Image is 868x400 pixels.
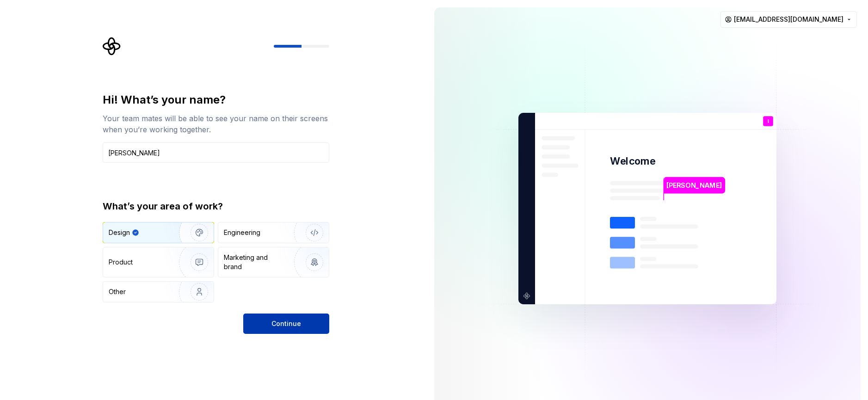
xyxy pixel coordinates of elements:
input: Han Solo [103,142,329,163]
button: [EMAIL_ADDRESS][DOMAIN_NAME] [720,11,857,28]
div: Your team mates will be able to see your name on their screens when you’re working together. [103,113,329,135]
p: I [767,119,769,124]
div: Other [109,287,126,296]
div: Hi! What’s your name? [103,92,329,107]
div: Design [109,228,130,237]
p: Welcome [610,154,655,168]
span: Continue [271,319,301,328]
span: [EMAIL_ADDRESS][DOMAIN_NAME] [734,15,843,24]
div: Engineering [224,228,260,237]
button: Continue [243,314,329,334]
div: Marketing and brand [224,253,286,271]
svg: Supernova Logo [103,37,121,55]
p: [PERSON_NAME] [666,180,722,191]
div: Product [109,258,133,267]
div: What’s your area of work? [103,200,329,213]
